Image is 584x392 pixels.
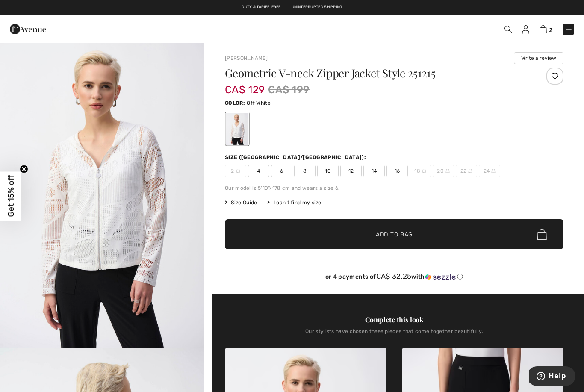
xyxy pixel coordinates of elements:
span: Size Guide [225,199,257,206]
img: Bag.svg [537,229,547,240]
div: Our stylists have chosen these pieces that come together beautifully. [225,328,563,341]
span: 22 [456,165,477,177]
a: [PERSON_NAME] [225,55,268,61]
span: 12 [340,165,362,177]
button: Add to Bag [225,219,563,249]
img: Shopping Bag [540,25,547,33]
span: Color: [225,100,245,106]
img: Sezzle [425,273,456,281]
span: 18 [410,165,431,177]
div: or 4 payments ofCA$ 32.25withSezzle Click to learn more about Sezzle [225,272,563,284]
img: ring-m.svg [468,169,472,173]
span: 6 [271,165,292,177]
span: CA$ 129 [225,75,265,96]
div: Size ([GEOGRAPHIC_DATA]/[GEOGRAPHIC_DATA]): [225,153,368,161]
div: Off White [226,113,248,145]
iframe: Opens a widget where you can find more information [529,366,575,388]
div: or 4 payments of with [225,272,563,281]
span: Off White [247,100,271,106]
button: Write a review [514,52,563,64]
span: 24 [479,165,500,177]
span: 2 [549,27,552,33]
button: Close teaser [20,165,28,173]
span: 2 [225,165,246,177]
div: Complete this look [225,315,563,325]
h1: Geometric V-neck Zipper Jacket Style 251215 [225,68,507,79]
span: 10 [317,165,339,177]
span: CA$ 199 [268,82,310,97]
span: 20 [433,165,454,177]
span: 16 [386,165,408,177]
div: I can't find my size [267,199,321,206]
span: Get 15% off [6,175,16,217]
img: ring-m.svg [491,169,496,173]
img: ring-m.svg [236,169,240,173]
img: Menu [564,25,573,34]
img: 1ère Avenue [10,21,46,38]
a: 2 [540,24,552,34]
div: Our model is 5'10"/178 cm and wears a size 6. [225,184,563,192]
img: My Info [522,25,529,34]
img: ring-m.svg [445,169,450,173]
span: Add to Bag [376,230,413,239]
a: 1ère Avenue [10,24,46,32]
img: Search [504,26,512,33]
img: ring-m.svg [422,169,426,173]
span: 14 [363,165,385,177]
span: 8 [294,165,316,177]
span: 4 [248,165,269,177]
span: CA$ 32.25 [376,272,412,280]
